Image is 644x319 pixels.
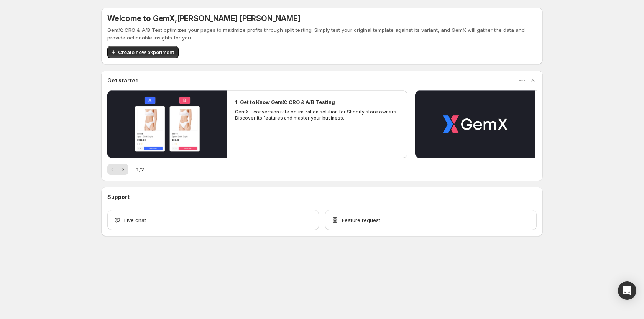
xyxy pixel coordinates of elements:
[235,98,335,106] h2: 1. Get to Know GemX: CRO & A/B Testing
[136,166,144,173] span: 1 / 2
[124,216,146,224] span: Live chat
[107,90,227,158] button: Play video
[235,109,400,121] p: GemX - conversion rate optimization solution for Shopify store owners. Discover its features and ...
[118,164,128,175] button: Next
[107,14,300,23] h5: Welcome to GemX
[107,26,537,41] p: GemX: CRO & A/B Test optimizes your pages to maximize profits through split testing. Simply test ...
[175,14,300,23] span: , [PERSON_NAME] [PERSON_NAME]
[618,281,636,300] div: Open Intercom Messenger
[107,193,130,201] h3: Support
[342,216,380,224] span: Feature request
[415,90,535,158] button: Play video
[118,48,174,56] span: Create new experiment
[107,77,139,84] h3: Get started
[107,46,179,58] button: Create new experiment
[107,164,128,175] nav: Pagination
